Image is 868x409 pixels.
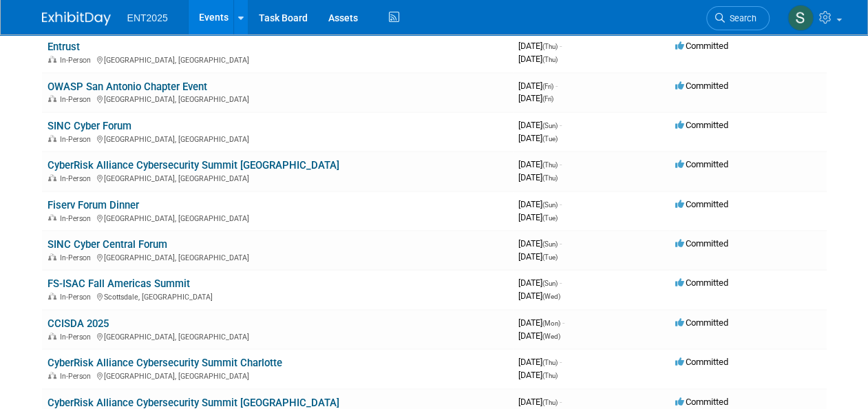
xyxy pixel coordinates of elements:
span: [DATE] [518,81,558,91]
a: CyberRisk Alliance Cybersecurity Summit [GEOGRAPHIC_DATA] [47,397,339,409]
span: - [562,317,564,328]
span: In-Person [60,253,95,262]
span: Committed [675,199,728,209]
span: (Sun) [542,122,558,129]
a: CCISDA 2025 [47,317,109,330]
div: [GEOGRAPHIC_DATA], [GEOGRAPHIC_DATA] [47,172,507,183]
span: [DATE] [518,251,558,262]
span: Committed [675,357,728,367]
span: [DATE] [518,133,558,143]
span: In-Person [60,214,95,223]
img: In-Person Event [48,135,56,142]
img: In-Person Event [48,214,56,221]
span: Committed [675,238,728,249]
span: In-Person [60,293,95,302]
img: In-Person Event [48,174,56,181]
div: Scottsdale, [GEOGRAPHIC_DATA] [47,291,507,302]
span: [DATE] [518,277,562,288]
span: In-Person [60,333,95,342]
span: Committed [675,159,728,169]
span: Committed [675,41,728,51]
div: [GEOGRAPHIC_DATA], [GEOGRAPHIC_DATA] [47,133,507,144]
img: Stephanie Silva [787,5,814,31]
span: (Tue) [542,253,558,261]
span: (Fri) [542,83,553,90]
span: [DATE] [518,317,564,328]
span: (Tue) [542,135,558,143]
a: Fiserv Forum Dinner [47,199,139,211]
span: (Thu) [542,359,558,366]
span: [DATE] [518,291,560,301]
span: - [560,199,562,209]
span: [DATE] [518,159,562,169]
span: [DATE] [518,357,562,367]
img: In-Person Event [48,293,56,300]
span: (Fri) [542,95,553,103]
span: (Sun) [542,280,558,287]
span: In-Person [60,135,95,144]
span: In-Person [60,372,95,381]
img: In-Person Event [48,56,56,63]
span: [DATE] [518,41,562,51]
a: Entrust [47,41,80,53]
span: Committed [675,81,728,91]
span: [DATE] [518,331,560,341]
span: In-Person [60,56,95,65]
span: (Thu) [542,161,558,169]
span: (Thu) [542,372,558,379]
img: ExhibitDay [42,12,111,25]
img: In-Person Event [48,372,56,379]
span: (Wed) [542,293,560,300]
span: - [560,357,562,367]
span: [DATE] [518,370,558,380]
a: Search [706,6,770,30]
span: [DATE] [518,238,562,249]
span: - [560,159,562,169]
span: [DATE] [518,93,553,103]
span: (Thu) [542,56,558,63]
span: (Tue) [542,214,558,222]
img: In-Person Event [48,95,56,102]
a: CyberRisk Alliance Cybersecurity Summit Charlotte [47,357,282,369]
span: [DATE] [518,54,558,64]
span: (Sun) [542,240,558,248]
a: SINC Cyber Central Forum [47,238,167,251]
span: (Mon) [542,319,560,327]
span: (Thu) [542,399,558,406]
div: [GEOGRAPHIC_DATA], [GEOGRAPHIC_DATA] [47,331,507,342]
span: [DATE] [518,199,562,209]
span: ENT2025 [127,12,168,23]
span: [DATE] [518,397,562,407]
span: (Wed) [542,333,560,340]
div: [GEOGRAPHIC_DATA], [GEOGRAPHIC_DATA] [47,370,507,381]
span: Committed [675,317,728,328]
a: CyberRisk Alliance Cybersecurity Summit [GEOGRAPHIC_DATA] [47,159,339,171]
a: FS-ISAC Fall Americas Summit [47,277,190,290]
span: - [560,120,562,130]
a: OWASP San Antonio Chapter Event [47,81,207,93]
div: [GEOGRAPHIC_DATA], [GEOGRAPHIC_DATA] [47,212,507,223]
span: [DATE] [518,120,562,130]
div: [GEOGRAPHIC_DATA], [GEOGRAPHIC_DATA] [47,54,507,65]
span: Committed [675,397,728,407]
span: (Sun) [542,201,558,209]
span: Committed [675,277,728,288]
span: In-Person [60,95,95,104]
span: (Thu) [542,43,558,50]
span: In-Person [60,174,95,183]
span: (Thu) [542,174,558,182]
span: [DATE] [518,172,558,182]
img: In-Person Event [48,253,56,260]
div: [GEOGRAPHIC_DATA], [GEOGRAPHIC_DATA] [47,251,507,262]
span: - [560,41,562,51]
span: Committed [675,120,728,130]
span: - [560,238,562,249]
span: - [560,397,562,407]
span: - [560,277,562,288]
span: Search [725,13,756,23]
a: SINC Cyber Forum [47,120,131,132]
img: In-Person Event [48,333,56,339]
span: - [555,81,558,91]
div: [GEOGRAPHIC_DATA], [GEOGRAPHIC_DATA] [47,93,507,104]
span: [DATE] [518,212,558,222]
